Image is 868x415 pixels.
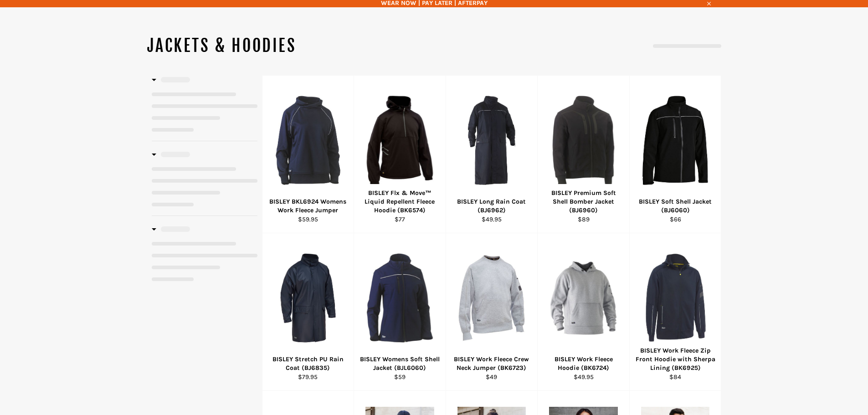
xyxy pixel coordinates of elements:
div: $89 [544,215,624,224]
div: BISLEY Stretch PU Rain Coat (BJ6835) [268,355,348,373]
a: BISLEY Flx & Move™ Liquid Repellent Fleece Hoodie (BK6574) - Workin' Gear BISLEY Flx & Move™ Liqu... [354,76,446,233]
img: BISLEY Work Fleece Hoodie (BK6724) - Workin' Gear [549,252,618,344]
h1: JACKETS & HOODIES [147,35,434,57]
a: BISLEY Stretch PU Rain Coat (BJ6835) - Workin' Gear BISLEY Stretch PU Rain Coat (BJ6835) $79.95 [262,233,354,391]
img: BISLEY Flx & Move™ Liquid Repellent Fleece Hoodie (BK6574) - Workin' Gear [365,93,434,188]
div: $49 [452,373,532,381]
img: BISLEY Stretch PU Rain Coat (BJ6835) - Workin' Gear [274,252,343,344]
img: BISLEY Premium Soft Shell Bomber Jacket (BJ6960) - Workin' Gear [549,95,618,186]
div: BISLEY Work Fleece Zip Front Hoodie with Sherpa Lining (BK6925) [635,346,715,373]
a: BISLEY Work Fleece Zip Front Hoodie with Sherpa Lining (BK6925) - Workin Gear BISLEY Work Fleece ... [629,233,721,391]
div: $79.95 [268,373,348,381]
a: BISLEY Premium Soft Shell Bomber Jacket (BJ6960) - Workin' Gear BISLEY Premium Soft Shell Bomber ... [537,76,629,233]
a: BISLEY Long Rain Coat (BJ6962) - Workin' Gear BISLEY Long Rain Coat (BJ6962) $49.95 [446,76,538,233]
div: $77 [360,215,440,224]
img: BISLEY Long Rain Coat (BJ6962) - Workin' Gear [457,95,526,186]
a: BISLEY Work Fleece Crew Neck Jumper (BK6723) - Workin' Gear BISLEY Work Fleece Crew Neck Jumper (... [446,233,538,391]
a: BISLEY Womens Soft Shell Jacket (BJL6060) - Workin' Gear BISLEY Womens Soft Shell Jacket (BJL6060... [354,233,446,391]
div: $84 [635,373,715,381]
div: $59 [360,373,440,381]
a: BISLEY BKL6924 Womens Work Fleece Jumper - Workin Gear BISLEY BKL6924 Womens Work Fleece Jumper $... [262,76,354,233]
a: BISLEY Soft Shell Jacket - Workin Gear BISLEY Soft Shell Jacket (BJ6060) $66 [629,76,721,233]
div: BISLEY BKL6924 Womens Work Fleece Jumper [268,197,348,215]
div: BISLEY Long Rain Coat (BJ6962) [452,197,532,215]
div: $49.95 [452,215,532,224]
div: BISLEY Soft Shell Jacket (BJ6060) [635,197,715,215]
div: BISLEY Flx & Move™ Liquid Repellent Fleece Hoodie (BK6574) [360,189,440,215]
div: $66 [635,215,715,224]
img: BISLEY Womens Soft Shell Jacket (BJL6060) - Workin' Gear [365,252,434,344]
div: BISLEY Work Fleece Hoodie (BK6724) [544,355,624,373]
div: BISLEY Premium Soft Shell Bomber Jacket (BJ6960) [544,189,624,215]
div: BISLEY Womens Soft Shell Jacket (BJL6060) [360,355,440,373]
img: BISLEY Soft Shell Jacket - Workin Gear [641,95,710,186]
img: BISLEY Work Fleece Crew Neck Jumper (BK6723) - Workin' Gear [457,251,526,346]
img: BISLEY Work Fleece Zip Front Hoodie with Sherpa Lining (BK6925) - Workin Gear [641,252,710,344]
div: BISLEY Work Fleece Crew Neck Jumper (BK6723) [452,355,532,373]
img: BISLEY BKL6924 Womens Work Fleece Jumper - Workin Gear [274,95,343,186]
div: $59.95 [268,215,348,224]
a: BISLEY Work Fleece Hoodie (BK6724) - Workin' Gear BISLEY Work Fleece Hoodie (BK6724) $49.95 [537,233,629,391]
div: $49.95 [544,373,624,381]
